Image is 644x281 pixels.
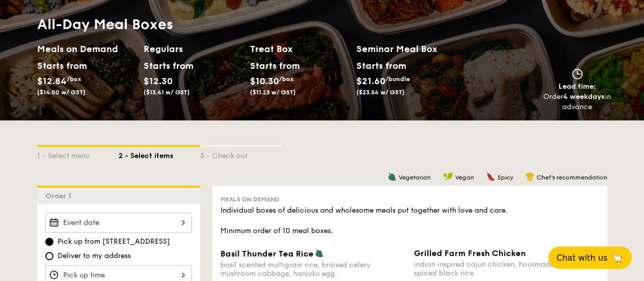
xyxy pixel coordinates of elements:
span: Basil Thunder Tea Rice [220,249,314,259]
span: Lead time: [558,82,596,91]
span: /bundle [385,75,410,83]
span: 🦙 [611,252,624,264]
span: Vegan [455,174,474,181]
div: Starts from [144,58,189,73]
span: Meals on Demand [220,196,279,203]
span: Chat with us [556,253,607,263]
span: ($11.23 w/ GST) [250,89,296,96]
span: ($23.54 w/ GST) [356,89,405,96]
h2: Treat Box [250,42,348,56]
img: icon-chef-hat.a58ddaea.svg [525,172,535,181]
div: basil scented multigrain rice, braised celery mushroom cabbage, hanjuku egg [220,261,406,278]
div: 2 - Select items [119,147,200,161]
button: Chat with us🦙 [548,246,632,269]
span: Grilled Farm Fresh Chicken [414,248,526,258]
span: $21.60 [356,75,385,87]
span: ($13.41 w/ GST) [144,89,190,96]
img: icon-vegetarian.fe4039eb.svg [315,248,324,258]
span: ($14.00 w/ GST) [37,89,86,96]
strong: 4 weekdays [563,92,605,101]
span: Deliver to my address [58,251,131,261]
span: Chef's recommendation [537,174,607,181]
h2: Meals on Demand [37,42,135,56]
input: Deliver to my address [45,252,53,260]
div: indian inspired cajun chicken, housmade pesto, spiced black rice [414,260,599,277]
div: 1 - Select menu [37,147,119,161]
input: Event date [45,213,192,233]
span: $12.30 [144,75,173,87]
span: $12.84 [37,75,67,87]
img: icon-vegan.f8ff3823.svg [443,172,453,181]
span: Pick up from [STREET_ADDRESS] [58,237,170,247]
img: icon-clock.2db775ea.svg [570,68,585,80]
h2: Regulars [144,42,242,56]
div: Starts from [356,58,406,73]
div: Starts from [250,58,295,73]
input: Pick up from [STREET_ADDRESS] [45,238,53,246]
span: /box [67,75,81,83]
h1: All-Day Meal Boxes [37,15,463,34]
span: Order 1 [45,192,75,200]
img: icon-spicy.37a8142b.svg [486,172,495,181]
div: Individual boxes of delicious and wholesome meals put together with love and care. Minimum order ... [220,206,599,236]
span: Spicy [497,174,513,181]
span: $10.30 [250,75,279,87]
h2: Seminar Meal Box [356,42,463,56]
span: /box [279,75,294,83]
div: Starts from [37,58,82,73]
span: Vegetarian [399,174,431,181]
div: Order in advance [543,92,611,112]
div: 3 - Check out [200,147,282,161]
img: icon-vegetarian.fe4039eb.svg [387,172,397,181]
